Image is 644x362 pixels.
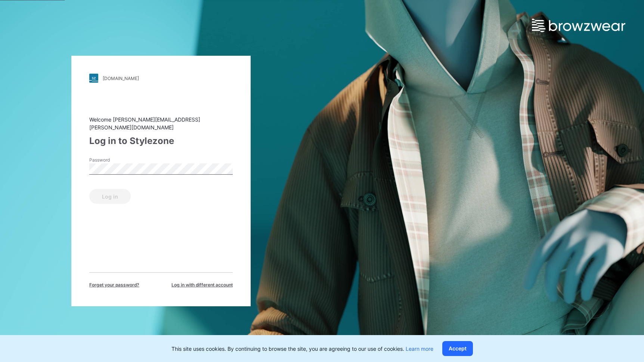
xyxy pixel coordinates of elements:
[89,157,142,163] label: Password
[89,134,233,148] div: Log in to Stylezone
[406,346,433,352] a: Learn more
[89,116,233,131] div: Welcome [PERSON_NAME][EMAIL_ADDRESS][PERSON_NAME][DOMAIN_NAME]
[89,74,98,83] img: stylezone-logo.562084cfcfab977791bfbf7441f1a819.svg
[89,74,233,83] a: [DOMAIN_NAME]
[171,282,233,288] span: Log in with different account
[171,345,433,353] p: This site uses cookies. By continuing to browse the site, you are agreeing to our use of cookies.
[532,19,625,32] img: browzwear-logo.e42bd6dac1945053ebaf764b6aa21510.svg
[103,76,139,81] div: [DOMAIN_NAME]
[89,282,139,288] span: Forget your password?
[442,341,473,356] button: Accept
